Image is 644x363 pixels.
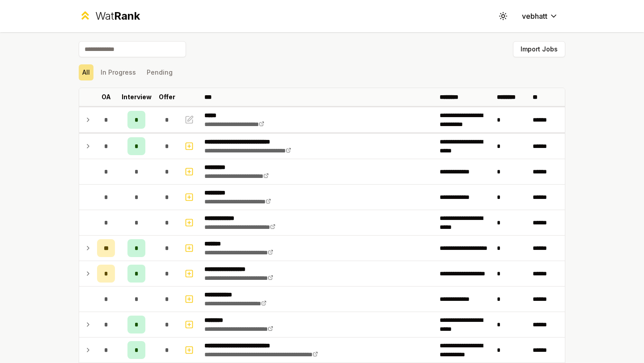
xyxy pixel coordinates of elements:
[513,41,565,57] button: Import Jobs
[79,9,140,23] a: WatRank
[97,64,140,80] button: In Progress
[95,9,140,23] div: Wat
[522,11,547,21] span: vebhatt
[122,93,152,101] p: Interview
[79,64,93,80] button: All
[114,9,140,22] span: Rank
[102,93,111,101] p: OA
[143,64,176,80] button: Pending
[159,93,175,101] p: Offer
[515,8,565,24] button: vebhatt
